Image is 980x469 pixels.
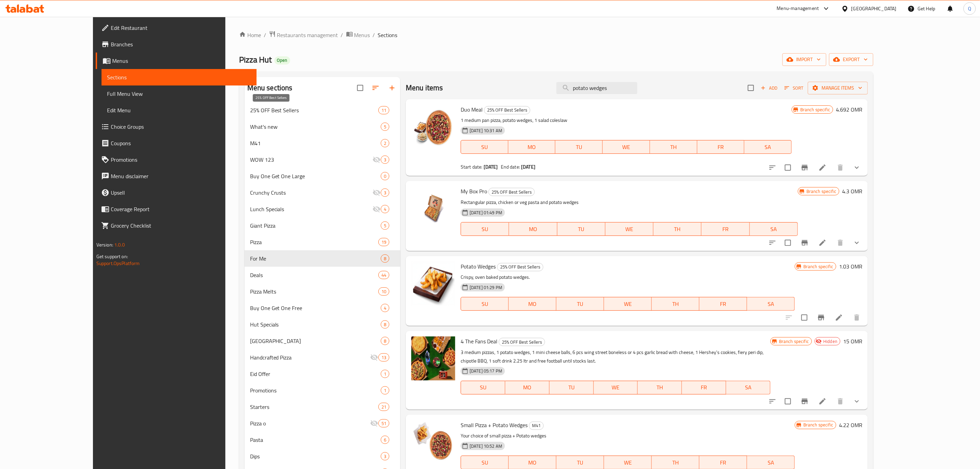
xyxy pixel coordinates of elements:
span: Lunch Specials [250,205,373,213]
div: items [381,386,389,394]
div: Buy One Get One Free4 [245,300,400,316]
h6: 1.03 OMR [839,262,862,271]
a: Choice Groups [96,118,257,135]
button: TU [556,297,604,311]
span: Crunchy Crusts [250,188,373,197]
span: TU [558,142,600,152]
span: Upsell [111,188,251,197]
div: items [378,287,389,296]
span: [GEOGRAPHIC_DATA] [250,337,381,345]
button: show more [849,235,865,251]
button: sort-choices [764,159,781,176]
button: Manage items [808,82,868,94]
span: 25% OFF Best Sellers [497,263,543,271]
p: Rectangular pizza, chicken or veg pasta and potato wedges [461,198,798,207]
span: 13 [379,354,389,361]
div: items [381,123,389,131]
div: Hut Specials [250,320,381,329]
span: MO [512,224,554,234]
svg: Show Choices [853,239,861,247]
button: SU [461,381,505,394]
svg: Show Choices [853,397,861,405]
span: Pizza o [250,419,370,427]
a: Coupons [96,135,257,151]
span: Branch specific [804,188,839,195]
span: End date: [501,162,520,171]
span: For Me [250,254,381,263]
div: WOW 123 [250,156,373,164]
button: SA [726,381,770,394]
span: WE [607,299,649,309]
span: 1 [381,387,389,394]
span: FR [702,458,744,468]
span: MO [511,299,554,309]
nav: breadcrumb [239,31,874,39]
span: 25% OFF Best Sellers [489,188,534,196]
button: sort-choices [764,235,781,251]
span: Sort sections [367,80,384,96]
div: items [378,403,389,411]
span: Menus [112,57,251,65]
span: Open [274,57,290,63]
span: Promotions [250,386,381,394]
div: [GEOGRAPHIC_DATA] [851,5,897,12]
button: WE [605,222,653,236]
div: Pasta [250,436,381,444]
h6: 4.692 OMR [836,105,862,114]
span: MO [508,382,547,392]
button: Branch-specific-item [796,393,813,410]
span: Sections [378,31,398,39]
span: TU [559,299,601,309]
span: TU [559,458,601,468]
span: Start date: [461,162,483,171]
div: Lunch Specials4 [245,201,400,217]
span: SA [729,382,768,392]
button: Add [758,83,780,93]
button: WE [603,140,650,154]
div: What's new5 [245,118,400,135]
div: Deals [250,271,378,279]
span: Pizza Melts [250,287,378,296]
span: Pizza Hut [239,52,272,67]
a: Menus [96,53,257,69]
div: Buy One Get One Large [250,172,381,180]
span: WE [605,142,647,152]
svg: Inactive section [373,156,381,164]
span: Grocery Checklist [111,221,251,230]
button: export [829,53,873,66]
div: Eid Offer [250,370,381,378]
span: 3 [381,190,389,196]
span: Coupons [111,139,251,147]
div: Open [274,56,290,65]
div: Starters21 [245,399,400,415]
span: SU [464,142,506,152]
div: Starters [250,403,378,411]
button: FR [701,222,749,236]
span: Add [760,84,778,92]
a: Edit Menu [102,102,257,118]
div: Wing Street [250,337,381,345]
div: Pizza Melts10 [245,283,400,300]
span: Get support on: [96,252,128,261]
li: / [264,31,266,39]
button: MO [508,140,556,154]
img: My Box Pro [411,186,455,230]
button: Sort [783,83,805,93]
span: Coverage Report [111,205,251,213]
li: / [373,31,375,39]
a: Branches [96,36,257,53]
a: Grocery Checklist [96,217,257,234]
div: items [381,139,389,147]
span: Handcrafted Pizza [250,353,370,362]
p: 1 medium pan pizza, potato wedges, 1 salad coleslaw [461,116,792,125]
div: Hut Specials8 [245,316,400,333]
span: What's new [250,123,381,131]
div: items [381,221,389,230]
span: 10 [379,288,389,295]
